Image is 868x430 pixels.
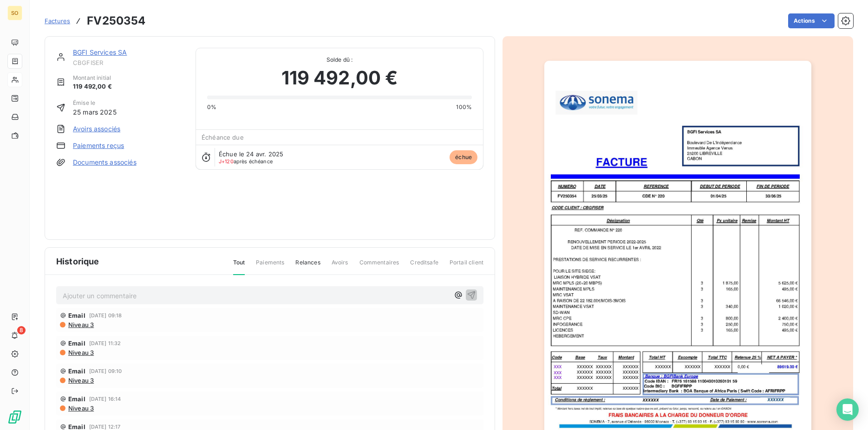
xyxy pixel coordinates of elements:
[219,150,283,158] span: Échue le 24 avr. 2025
[17,326,26,334] span: 8
[359,258,399,274] span: Commentaires
[67,349,94,356] span: Niveau 3
[68,367,85,375] span: Email
[89,313,122,318] span: [DATE] 09:18
[410,258,438,274] span: Creditsafe
[332,258,348,274] span: Avoirs
[73,59,184,66] span: CBGFISER
[73,99,117,107] span: Émise le
[73,82,112,91] span: 119 492,00 €
[281,64,398,92] span: 119 492,00 €
[73,124,120,134] a: Avoirs associés
[207,103,216,111] span: 0%
[73,74,112,82] span: Montant initial
[256,258,284,274] span: Paiements
[67,377,94,384] span: Niveau 3
[67,404,94,412] span: Niveau 3
[89,424,121,430] span: [DATE] 12:17
[89,340,121,346] span: [DATE] 11:32
[87,13,145,29] h3: FV250354
[202,134,244,141] span: Échéance due
[73,107,117,117] span: 25 mars 2025
[89,396,121,402] span: [DATE] 16:14
[73,158,137,167] a: Documents associés
[450,258,483,274] span: Portail client
[219,158,234,165] span: J+120
[233,258,245,275] span: Tout
[7,6,22,20] div: SO
[219,159,273,164] span: après échéance
[836,398,859,421] div: Open Intercom Messenger
[295,258,320,274] span: Relances
[456,103,472,111] span: 100%
[45,16,70,26] a: Factures
[7,410,22,424] img: Logo LeanPay
[67,321,94,328] span: Niveau 3
[450,150,477,164] span: échue
[89,368,122,374] span: [DATE] 09:10
[68,395,85,403] span: Email
[73,48,127,56] a: BGFI Services SA
[68,340,85,347] span: Email
[73,141,124,150] a: Paiements reçus
[207,56,472,64] span: Solde dû :
[68,312,85,319] span: Email
[788,13,835,28] button: Actions
[56,255,99,268] span: Historique
[45,17,70,25] span: Factures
